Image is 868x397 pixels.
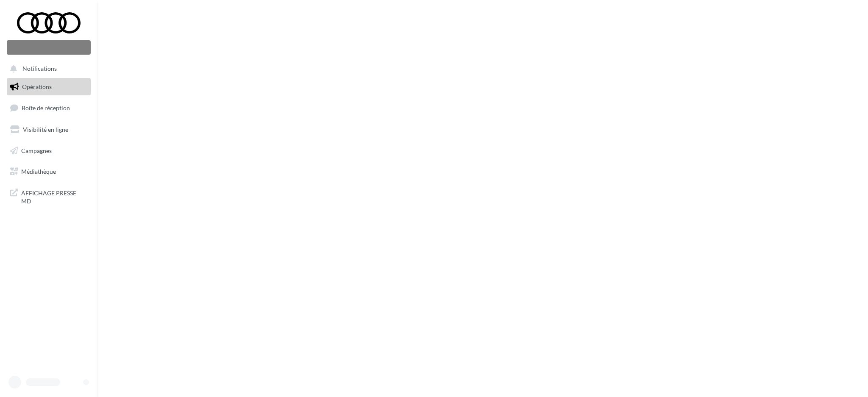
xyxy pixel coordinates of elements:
a: Visibilité en ligne [5,121,92,139]
a: AFFICHAGE PRESSE MD [5,184,92,209]
a: Médiathèque [5,163,92,180]
span: Campagnes [21,147,52,154]
span: Boîte de réception [22,104,70,111]
span: AFFICHAGE PRESSE MD [21,187,87,205]
span: Opérations [22,83,52,90]
span: Médiathèque [21,168,56,175]
div: Nouvelle campagne [7,40,91,55]
span: Notifications [22,65,57,72]
a: Campagnes [5,142,92,160]
a: Boîte de réception [5,99,92,117]
span: Visibilité en ligne [23,126,68,133]
a: Opérations [5,78,92,96]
